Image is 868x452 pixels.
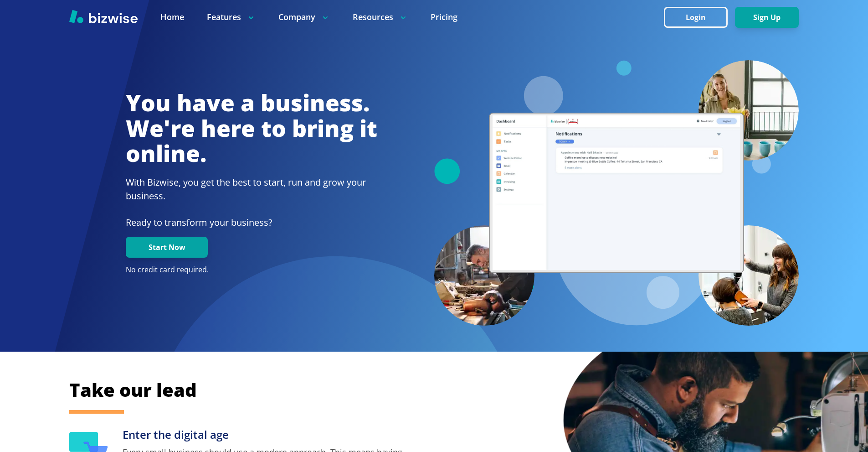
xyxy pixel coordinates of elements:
[664,13,735,22] a: Login
[123,427,411,442] h3: Enter the digital age
[126,265,377,275] p: No credit card required.
[160,11,184,23] a: Home
[69,378,753,402] h2: Take our lead
[126,90,377,166] h1: You have a business. We're here to bring it online.
[126,176,377,203] h2: With Bizwise, you get the best to start, run and grow your business.
[353,11,408,23] p: Resources
[735,13,799,22] a: Sign Up
[207,11,256,23] p: Features
[126,216,377,229] p: Ready to transform your business?
[431,11,457,23] a: Pricing
[735,7,799,28] button: Sign Up
[69,10,138,23] img: Bizwise Logo
[278,11,330,23] p: Company
[664,7,728,28] button: Login
[126,243,208,252] a: Start Now
[126,237,208,258] button: Start Now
